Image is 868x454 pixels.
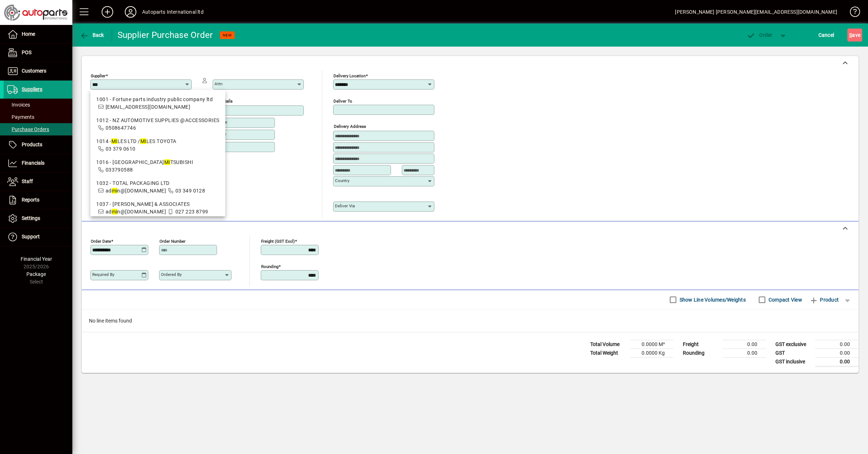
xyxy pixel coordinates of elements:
span: Settings [22,215,40,221]
a: Home [4,25,72,43]
span: Staff [22,178,33,184]
mat-label: Order number [159,238,186,243]
a: Reports [4,191,72,209]
mat-option: 1012 - NZ AUTOMOTIVE SUPPLIES @ACCESSORIES [90,114,225,135]
span: Back [80,32,104,38]
mat-label: Ordered by [161,272,182,277]
a: Knowledge Base [844,1,859,25]
span: S [849,32,852,38]
label: Compact View [767,296,802,303]
button: Add [96,5,119,18]
td: Total Volume [587,340,630,349]
td: 0.00 [815,340,859,349]
span: Order [747,32,773,38]
mat-option: 1016 - CHRISTCHURCH MITSUBISHI [90,156,225,177]
button: Back [78,29,106,42]
span: Customers [22,68,46,74]
em: mi [112,209,118,215]
span: Products [22,142,42,147]
mat-label: Deliver To [333,99,352,104]
span: 027 223 8799 [175,209,208,215]
a: Staff [4,173,72,191]
a: Purchase Orders [4,123,72,135]
td: 0.00 [815,349,859,357]
app-page-header-button: Back [72,29,112,42]
em: MI [140,138,146,144]
button: Profile [119,5,142,18]
mat-option: 1032 - TOTAL PACKAGING LTD [90,177,225,198]
mat-option: 1001 - Fortune parts industry public company ltd [90,93,225,114]
button: Save [847,29,862,42]
a: POS [4,44,72,62]
a: Payments [4,111,72,123]
a: Settings [4,209,72,228]
div: 1001 - Fortune parts industry public company ltd [96,96,219,103]
span: Home [22,31,35,37]
span: 033790588 [106,167,133,173]
div: [PERSON_NAME] [PERSON_NAME][EMAIL_ADDRESS][DOMAIN_NAME] [675,6,837,18]
span: NEW [223,33,232,38]
div: No line items found [82,310,859,332]
span: Suppliers [22,86,42,92]
div: 1016 - [GEOGRAPHIC_DATA] TSUBISHI [96,159,219,166]
div: Supplier Purchase Order [118,29,213,41]
span: Invoices [7,102,30,108]
span: ad n@[DOMAIN_NAME] [106,188,166,194]
td: Rounding [679,349,723,357]
td: 0.00 [723,340,766,349]
span: 03 349 0128 [175,188,205,194]
span: [EMAIL_ADDRESS][DOMAIN_NAME] [106,104,190,110]
td: 0.00 [723,349,766,357]
mat-label: Delivery Location [333,73,366,78]
span: Payments [7,114,34,120]
td: 0.00 [815,357,859,366]
div: 1032 - TOTAL PACKAGING LTD [96,180,219,187]
span: ad n@[DOMAIN_NAME] [106,209,166,215]
a: Support [4,228,72,246]
span: Cancel [818,29,834,41]
mat-label: Country [335,178,349,183]
mat-label: Supplier [91,73,106,78]
mat-label: Required by [92,272,114,277]
td: GST inclusive [772,357,815,366]
button: Order [743,29,776,42]
td: GST [772,349,815,357]
span: Financials [22,160,44,166]
mat-label: Attn [214,81,222,86]
td: Freight [679,340,723,349]
em: MI [164,159,170,165]
mat-label: Order date [91,238,111,243]
em: mi [112,188,118,194]
span: Package [26,271,46,277]
a: Products [4,136,72,154]
mat-label: Rounding [261,264,278,269]
span: Financial Year [21,256,52,262]
mat-option: 1014 - MILES LTD / MILES TOYOTA [90,135,225,156]
mat-label: Freight (GST excl) [261,238,295,243]
mat-option: 1037 - ANDERSON & ASSOCIATES [90,198,225,219]
span: Support [22,234,40,239]
a: Financials [4,154,72,172]
label: Show Line Volumes/Weights [678,296,746,303]
td: 0.0000 M³ [630,340,673,349]
em: MI [111,138,118,144]
a: Customers [4,62,72,80]
span: POS [22,49,31,55]
div: 1012 - NZ AUTOMOTIVE SUPPLIES @ACCESSORIES [96,117,219,124]
span: ave [849,29,860,41]
a: Invoices [4,99,72,111]
div: Autoparts International ltd [142,6,204,18]
div: 1014 - LES LTD / LES TOYOTA [96,138,219,145]
mat-label: Deliver via [335,203,355,208]
button: Cancel [817,29,836,42]
span: 0508647746 [106,125,136,131]
td: 0.0000 Kg [630,349,673,357]
span: 03 379 0610 [106,146,136,152]
div: 1037 - [PERSON_NAME] & ASSOCIATES [96,200,219,208]
span: Reports [22,197,39,203]
span: Purchase Orders [7,126,49,132]
td: GST exclusive [772,340,815,349]
td: Total Weight [587,349,630,357]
